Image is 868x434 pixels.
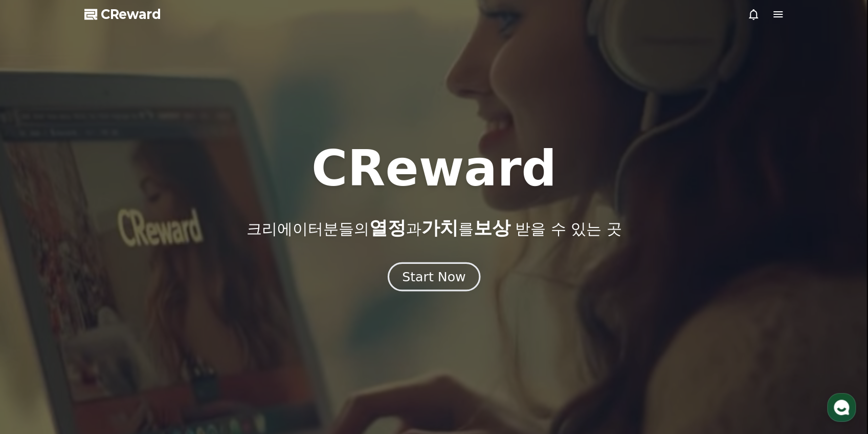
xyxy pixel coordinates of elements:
a: 설정 [132,325,196,350]
a: 대화 [68,325,132,350]
span: 대화 [94,341,106,349]
a: 홈 [3,325,68,350]
span: CReward [101,6,161,23]
a: Start Now [390,273,478,283]
p: 크리에이터분들의 과 를 받을 수 있는 곳 [246,218,621,238]
div: Start Now [402,268,465,285]
span: 가치 [421,217,458,238]
button: Start Now [388,262,480,291]
span: 보상 [473,217,510,238]
span: 열정 [369,217,406,238]
span: 홈 [32,340,38,348]
a: CReward [84,6,161,23]
h1: CReward [311,144,557,193]
span: 설정 [158,340,170,348]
